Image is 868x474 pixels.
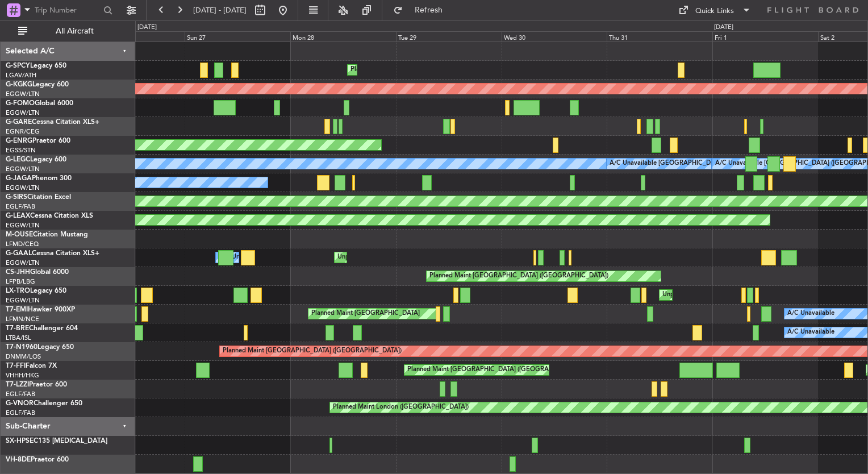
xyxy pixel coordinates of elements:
[223,343,402,360] div: Planned Maint [GEOGRAPHIC_DATA] ([GEOGRAPHIC_DATA])
[6,390,35,398] a: EGLF/FAB
[6,231,33,238] span: M-OUSE
[6,334,31,342] a: LTBA/ISL
[6,381,67,388] a: T7-LZZIPraetor 600
[6,409,35,417] a: EGLF/FAB
[6,156,30,163] span: G-LEGC
[337,249,524,266] div: Unplanned Maint [GEOGRAPHIC_DATA] ([GEOGRAPHIC_DATA])
[6,371,39,380] a: VHHH/HKG
[6,202,35,211] a: EGLF/FAB
[6,381,29,388] span: T7-LZZI
[6,213,93,219] a: G-LEAXCessna Citation XLS
[6,325,78,332] a: T7-BREChallenger 604
[502,31,607,41] div: Wed 30
[350,61,481,78] div: Planned Maint Athens ([PERSON_NAME] Intl)
[6,400,82,407] a: G-VNORChallenger 650
[6,269,69,276] a: CS-JHHGlobal 6000
[6,456,31,463] span: VH-8DE
[6,127,40,136] a: EGNR/CEG
[6,363,57,369] a: T7-FFIFalcon 7X
[6,352,41,361] a: DNMM/LOS
[6,438,30,444] span: SX-HPS
[6,100,73,107] a: G-FOMOGlobal 6000
[6,119,99,126] a: G-GARECessna Citation XLS+
[662,286,849,303] div: Unplanned Maint [GEOGRAPHIC_DATA] ([GEOGRAPHIC_DATA])
[6,306,28,313] span: T7-EMI
[6,146,36,155] a: EGSS/STN
[6,438,107,444] a: SX-HPSEC135 [MEDICAL_DATA]
[6,81,32,88] span: G-KGKG
[6,184,40,192] a: EGGW/LTN
[6,400,34,407] span: G-VNOR
[6,119,32,126] span: G-GARE
[6,109,40,117] a: EGGW/LTN
[6,194,27,201] span: G-SIRS
[6,90,40,98] a: EGGW/LTN
[6,315,39,323] a: LFMN/NCE
[396,31,502,41] div: Tue 29
[787,305,834,322] div: A/C Unavailable
[6,296,40,305] a: EGGW/LTN
[6,259,40,267] a: EGGW/LTN
[6,71,36,80] a: LGAV/ATH
[290,31,396,41] div: Mon 28
[405,6,453,14] span: Refresh
[6,325,29,332] span: T7-BRE
[6,456,69,463] a: VH-8DEPraetor 600
[6,269,30,276] span: CS-JHH
[6,194,71,201] a: G-SIRSCitation Excel
[6,165,40,173] a: EGGW/LTN
[407,361,597,379] div: Planned Maint [GEOGRAPHIC_DATA] ([GEOGRAPHIC_DATA] Intl)
[6,250,99,257] a: G-GAALCessna Citation XLS+
[6,63,66,69] a: G-SPCYLegacy 650
[6,221,40,230] a: EGGW/LTN
[6,213,30,219] span: G-LEAX
[714,23,733,32] div: [DATE]
[6,288,30,294] span: LX-TRO
[6,288,66,294] a: LX-TROLegacy 650
[6,250,32,257] span: G-GAAL
[673,1,757,19] button: Quick Links
[6,363,26,369] span: T7-FFI
[6,231,88,238] a: M-OUSECitation Mustang
[137,23,157,32] div: [DATE]
[6,277,35,286] a: LFPB/LBG
[6,240,39,248] a: LFMD/CEQ
[333,399,469,416] div: Planned Maint London ([GEOGRAPHIC_DATA])
[607,31,712,41] div: Thu 31
[6,344,37,351] span: T7-N1960
[695,6,734,17] div: Quick Links
[787,324,834,341] div: A/C Unavailable
[30,27,120,35] span: All Aircraft
[6,138,70,144] a: G-ENRGPraetor 600
[6,81,69,88] a: G-KGKGLegacy 600
[193,5,247,15] span: [DATE] - [DATE]
[610,155,794,172] div: A/C Unavailable [GEOGRAPHIC_DATA] ([GEOGRAPHIC_DATA])
[311,305,420,322] div: Planned Maint [GEOGRAPHIC_DATA]
[6,156,66,163] a: G-LEGCLegacy 600
[185,31,290,41] div: Sun 27
[6,306,75,313] a: T7-EMIHawker 900XP
[6,175,72,182] a: G-JAGAPhenom 300
[6,63,30,69] span: G-SPCY
[429,268,608,285] div: Planned Maint [GEOGRAPHIC_DATA] ([GEOGRAPHIC_DATA])
[6,175,32,182] span: G-JAGA
[6,344,74,351] a: T7-N1960Legacy 650
[35,2,100,19] input: Trip Number
[6,138,32,144] span: G-ENRG
[6,100,35,107] span: G-FOMO
[12,22,123,40] button: All Aircraft
[712,31,818,41] div: Fri 1
[388,1,456,19] button: Refresh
